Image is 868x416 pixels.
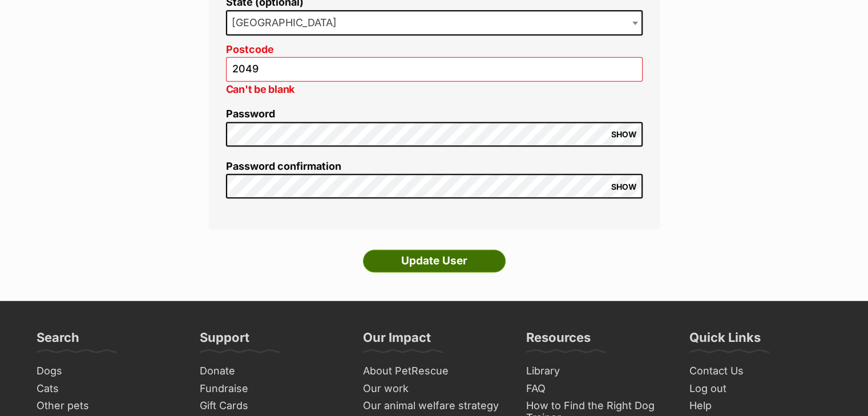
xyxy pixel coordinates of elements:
[195,362,347,380] a: Donate
[526,329,591,352] h3: Resources
[226,161,643,173] label: Password confirmation
[358,362,510,380] a: About PetRescue
[226,108,643,120] label: Password
[195,397,347,415] a: Gift Cards
[37,329,79,352] h3: Search
[363,329,431,352] h3: Our Impact
[226,10,643,35] span: New South Wales
[358,397,510,415] a: Our animal welfare strategy
[689,329,761,352] h3: Quick Links
[611,130,637,139] span: SHOW
[200,329,249,352] h3: Support
[611,182,637,191] span: SHOW
[227,15,348,31] span: New South Wales
[685,362,837,380] a: Contact Us
[32,380,184,398] a: Cats
[226,44,643,56] label: Postcode
[226,81,643,97] p: Can't be blank
[685,380,837,398] a: Log out
[32,362,184,380] a: Dogs
[522,380,673,398] a: FAQ
[32,397,184,415] a: Other pets
[363,250,506,272] input: Update User
[522,362,673,380] a: Library
[358,380,510,398] a: Our work
[195,380,347,398] a: Fundraise
[685,397,837,415] a: Help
